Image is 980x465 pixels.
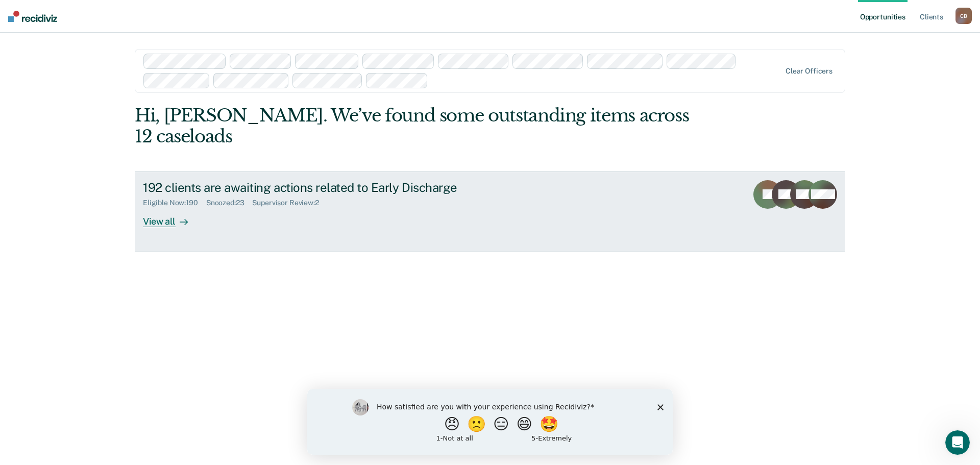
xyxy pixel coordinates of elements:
[307,389,673,455] iframe: Survey by Kim from Recidiviz
[955,8,972,24] button: CB
[143,180,501,195] div: 192 clients are awaiting actions related to Early Discharge
[945,430,970,455] iframe: Intercom live chat
[8,11,57,22] img: Recidiviz
[955,8,972,24] div: C B
[252,199,327,207] div: Supervisor Review : 2
[786,67,832,76] div: Clear officers
[143,207,200,227] div: View all
[143,199,206,207] div: Eligible Now : 190
[206,199,253,207] div: Snoozed : 23
[135,105,703,147] div: Hi, [PERSON_NAME]. We’ve found some outstanding items across 12 caseloads
[135,172,845,252] a: 192 clients are awaiting actions related to Early DischargeEligible Now:190Snoozed:23Supervisor R...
